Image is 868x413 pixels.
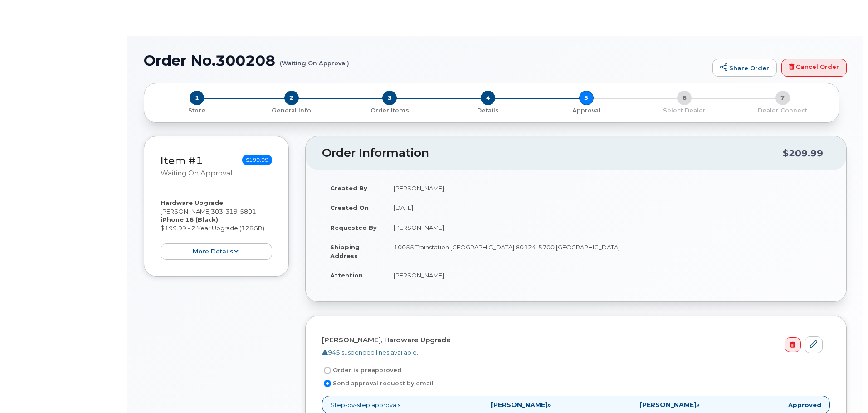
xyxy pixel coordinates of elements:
small: Waiting On Approval [161,169,232,177]
label: Send approval request by email [322,378,434,389]
strong: [PERSON_NAME] [639,401,696,409]
p: Store [155,107,239,115]
td: [PERSON_NAME] [385,218,830,238]
span: 3 [382,91,397,105]
span: » [491,402,551,408]
span: 2 [284,91,299,105]
small: (Waiting On Approval) [280,53,349,67]
strong: [PERSON_NAME] [491,401,547,409]
td: [PERSON_NAME] [385,265,830,285]
h1: Order No.300208 [144,53,708,68]
p: General Info [246,107,337,115]
strong: Created By [330,185,367,192]
strong: Requested By [330,224,377,231]
input: Send approval request by email [324,380,331,387]
div: 945 suspended lines available. [322,348,823,357]
a: 1 Store [151,105,243,115]
a: 4 Details [439,105,537,115]
label: Order is preapproved [322,365,401,376]
input: Order is preapproved [324,367,331,374]
td: 10055 Trainstation [GEOGRAPHIC_DATA] 80124-5700 [GEOGRAPHIC_DATA] [385,237,830,265]
span: 5801 [238,208,256,215]
h4: [PERSON_NAME], Hardware Upgrade [322,336,823,344]
span: » [639,402,699,408]
span: 319 [223,208,238,215]
strong: Shipping Address [330,243,360,259]
strong: iPhone 16 (Black) [161,216,218,223]
a: 3 Order Items [341,105,439,115]
div: [PERSON_NAME] $199.99 - 2 Year Upgrade (128GB) [161,199,272,260]
strong: Hardware Upgrade [161,199,223,206]
a: Share Order [712,59,777,77]
strong: Approved [788,401,821,409]
p: Details [443,107,534,115]
span: 303 [211,208,256,215]
span: $199.99 [242,155,272,165]
a: Cancel Order [781,59,847,77]
a: 2 General Info [243,105,341,115]
h2: Order Information [322,147,783,160]
strong: Created On [330,204,369,211]
button: more details [161,243,272,260]
td: [PERSON_NAME] [385,178,830,198]
p: Order Items [344,107,435,115]
span: 4 [481,91,495,105]
div: $209.99 [783,145,823,162]
span: 1 [190,91,204,105]
a: Item #1 [161,154,203,167]
strong: Attention [330,272,363,279]
td: [DATE] [385,198,830,218]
